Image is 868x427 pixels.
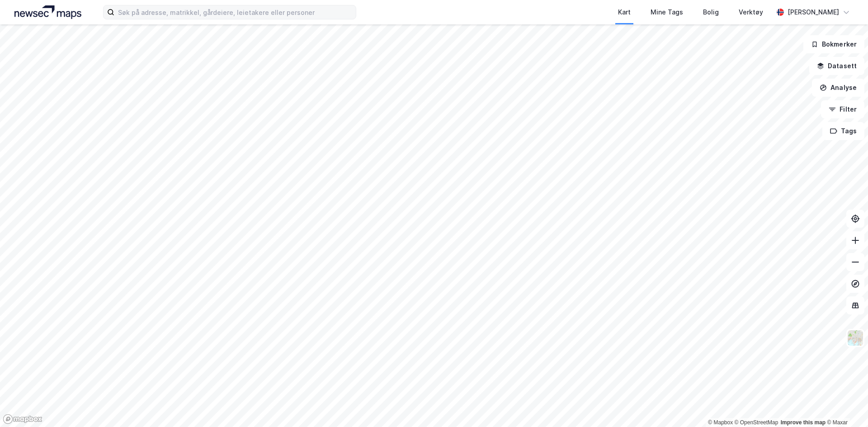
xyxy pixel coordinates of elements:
div: Kontrollprogram for chat [823,384,868,427]
div: Mine Tags [651,7,683,18]
img: logo.a4113a55bc3d86da70a041830d287a7e.svg [14,5,81,19]
a: Mapbox homepage [3,414,42,424]
iframe: Chat Widget [823,384,868,427]
a: Improve this map [781,419,826,426]
div: Verktøy [739,7,763,18]
div: [PERSON_NAME] [788,7,839,18]
img: Z [847,329,864,347]
input: Søk på adresse, matrikkel, gårdeiere, leietakere eller personer [114,5,356,19]
button: Filter [821,100,864,118]
a: OpenStreetMap [735,419,778,426]
button: Analyse [812,79,864,97]
button: Bokmerker [803,35,864,53]
button: Tags [822,122,864,140]
a: Mapbox [708,419,733,426]
button: Datasett [809,57,864,75]
div: Bolig [703,7,719,18]
div: Kart [618,7,631,18]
